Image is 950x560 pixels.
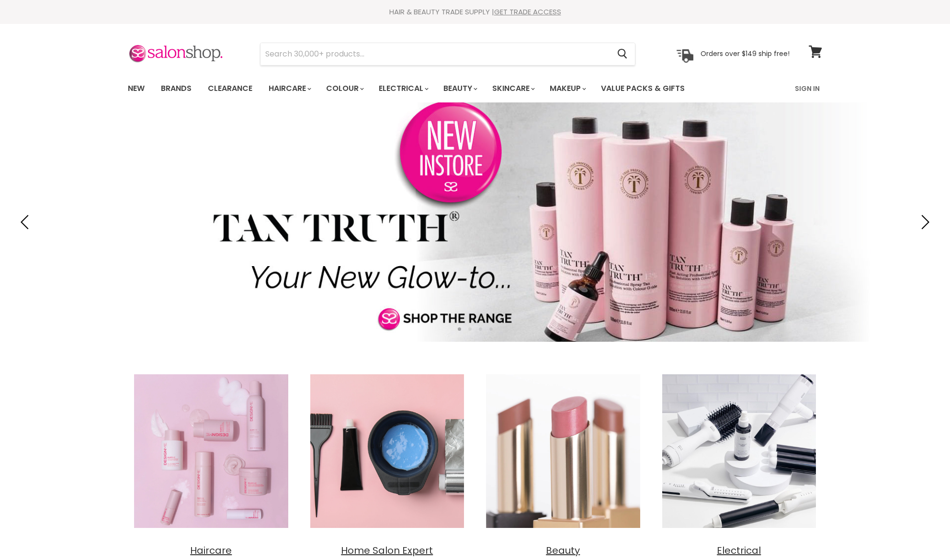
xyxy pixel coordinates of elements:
[594,78,692,99] a: Value Packs & Gifts
[489,327,493,331] li: Page dot 4
[480,368,646,535] img: Beauty
[341,544,433,557] span: Home Salon Expert
[17,213,36,232] button: Previous
[304,368,471,557] a: Home Salon Expert Home Salon Expert
[304,368,471,535] img: Home Salon Expert
[190,544,232,557] span: Haircare
[372,78,434,99] a: Electrical
[116,75,834,102] nav: Main
[485,78,541,99] a: Skincare
[261,78,317,99] a: Haircare
[468,327,472,331] li: Page dot 2
[610,43,635,65] button: Search
[494,7,561,17] a: GET TRADE ACCESS
[436,78,483,99] a: Beauty
[201,78,260,99] a: Clearance
[480,368,646,557] a: Beauty Beauty
[701,49,790,58] p: Orders over $149 ship free!
[914,213,933,232] button: Next
[546,544,580,557] span: Beauty
[121,75,741,102] ul: Main menu
[717,544,761,557] span: Electrical
[116,7,834,17] div: HAIR & BEAUTY TRADE SUPPLY |
[656,368,823,557] a: Electrical Electrical
[458,327,461,331] li: Page dot 1
[121,78,152,99] a: New
[656,368,823,535] img: Electrical
[260,43,610,65] input: Search
[543,78,592,99] a: Makeup
[128,368,294,557] a: Haircare Haircare
[128,368,294,535] img: Haircare
[479,327,482,331] li: Page dot 3
[154,78,199,99] a: Brands
[319,78,370,99] a: Colour
[260,43,635,66] form: Product
[789,78,826,99] a: Sign In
